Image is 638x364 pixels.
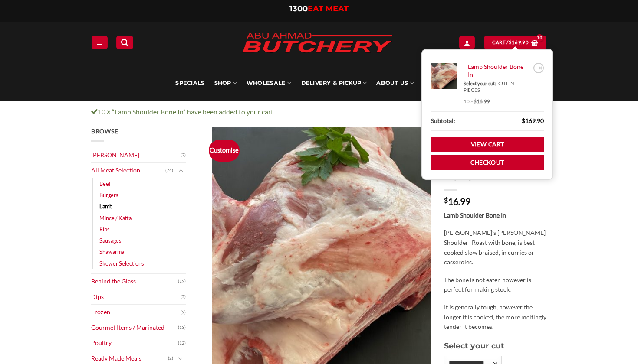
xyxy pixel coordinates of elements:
[459,36,475,49] a: Login
[247,65,292,101] a: Wholesale
[444,197,448,204] span: $
[376,65,414,101] a: About Us
[178,321,186,334] span: (13)
[178,275,186,288] span: (19)
[308,4,349,13] span: EAT MEAT
[91,274,178,289] a: Behind the Glass
[533,63,544,73] a: Remove Lamb Shoulder Bone In from cart
[99,189,118,201] a: Burgers
[92,36,107,49] a: Menu
[431,137,544,152] a: View cart
[492,39,529,46] span: Cart /
[444,228,547,267] p: [PERSON_NAME]’s [PERSON_NAME] Shoulder- Roast with bone, is best cooked slow braised, in curries ...
[444,275,547,295] p: The bone is not eaten however is perfect for making stock.
[181,290,186,303] span: (5)
[444,211,506,219] strong: Lamb Shoulder Bone In
[444,302,547,332] p: It is generally tough, however the longer it is cooked, the more meltingly tender it becomes.
[474,98,490,104] bdi: 16.99
[181,306,186,319] span: (9)
[99,235,122,246] a: Sausages
[214,65,237,101] a: SHOP
[178,337,186,350] span: (12)
[431,155,544,170] a: Checkout
[464,81,529,94] div: CUT IN PIECES
[431,116,455,126] strong: Subtotal:
[474,98,477,104] span: $
[484,36,546,49] a: View cart
[289,4,308,13] span: 1300
[99,258,144,269] a: Skewer Selections
[175,166,186,175] button: Toggle
[175,65,204,101] a: Specials
[99,246,124,257] a: Shawarma
[301,65,367,101] a: Delivery & Pickup
[91,127,118,135] span: Browse
[99,178,111,189] a: Beef
[175,354,186,363] button: Toggle
[116,36,133,49] a: Search
[91,289,181,305] a: Dips
[91,163,165,178] a: All Meat Selection
[444,341,504,350] span: Select your cut
[522,117,544,124] bdi: 169.90
[181,149,186,162] span: (2)
[165,164,173,177] span: (74)
[509,39,529,45] bdi: 169.90
[444,196,470,207] bdi: 16.99
[91,335,178,351] a: Poultry
[91,148,181,163] a: [PERSON_NAME]
[91,320,178,335] a: Gourmet Items / Marinated
[522,117,525,124] span: $
[464,98,490,105] span: 10 ×
[464,63,531,79] a: Lamb Shoulder Bone In
[99,224,110,235] a: Ribs
[85,107,553,117] div: 10 × “Lamb Shoulder Bone In” have been added to your cart.
[99,212,132,224] a: Mince / Kafta
[289,4,349,13] a: 1300EAT MEAT
[509,39,512,46] span: $
[99,201,112,212] a: Lamb
[91,305,181,320] a: Frozen
[464,81,496,87] dt: Select your cut:
[235,27,400,60] img: Abu Ahmad Butchery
